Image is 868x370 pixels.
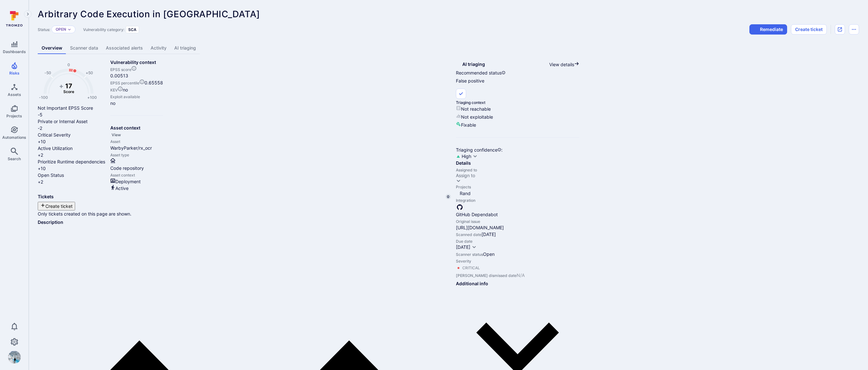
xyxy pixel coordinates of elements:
[462,265,480,271] div: Critical
[38,132,71,138] span: Critical Severity
[6,114,22,118] span: Projects
[456,106,491,112] span: Not reachable
[38,9,260,20] span: Arbitrary Code Execution in [GEOGRAPHIC_DATA]
[38,119,88,124] span: Private or Internal Asset
[502,71,505,75] svg: AI triaging agent's recommendation for vulnerability status
[456,212,498,217] span: GitHub Dependabot
[456,244,477,251] button: [DATE]
[44,70,51,75] text: -50
[110,81,145,85] span: EPSS percentile
[102,42,147,54] a: Associated alerts
[456,280,488,287] h2: Additional info
[2,135,26,140] span: Automations
[115,179,141,184] span: Click to view evidence
[110,139,120,144] span: Asset
[456,146,579,153] div: Triaging confidence :
[38,27,50,32] span: Status:
[110,125,163,131] h2: Asset context
[8,351,21,364] div: Erick Calderon
[38,179,43,185] span: +2
[456,160,579,279] section: details card
[456,259,471,264] span: Severity
[456,89,466,99] button: Accept recommended status
[38,146,73,151] span: Active Utilization
[110,67,137,72] span: EPSS score
[38,202,75,210] button: Create ticket
[110,145,152,151] a: WarbyParker/rx_ocr
[67,62,70,67] text: 0
[456,238,579,251] div: Due date field
[456,239,473,244] span: Due date
[56,27,66,32] button: Open
[38,193,54,200] h2: Tickets
[456,191,474,196] span: Rand
[517,272,525,278] span: N/A
[456,173,475,178] div: Assign to
[38,159,105,164] span: Prioritize Runtime dependencies
[110,132,122,137] button: View
[59,82,64,90] tspan: +
[446,194,451,199] span: 0
[38,42,66,54] a: Overview
[456,114,493,120] span: Not exploitable
[110,173,135,177] span: Asset context
[456,198,475,203] span: Integration
[38,211,131,216] span: Only tickets created on this page are shown.
[8,92,21,97] span: Assets
[110,131,163,138] div: Click to view all asset context details
[38,139,46,144] span: +10
[8,156,21,161] span: Search
[38,192,451,217] div: Collapse
[26,12,30,17] i: Expand navigation menu
[110,165,163,171] span: Code repository
[456,61,485,67] h2: AI triaging
[147,42,170,54] a: Activity
[110,153,129,157] span: Asset type
[456,244,470,250] span: [DATE]
[456,219,480,224] span: Original issue
[38,42,859,54] div: Vulnerability tabs
[456,173,579,178] button: Assign to
[83,27,124,32] span: Vulnerability category:
[38,172,64,178] span: Open Status
[456,232,481,237] span: Scanned date
[456,185,471,189] span: Projects
[456,69,579,76] span: Recommended status
[110,100,115,106] span: no
[110,88,123,92] span: KEV
[456,100,485,105] span: Triaging context
[456,224,504,231] a: [URL][DOMAIN_NAME]
[38,219,63,225] h2: Description
[38,125,42,131] span: -2
[456,178,461,183] button: Expand dropdown
[456,122,476,128] span: Fixable
[38,105,93,111] span: Not Important EPSS Score
[39,95,48,100] text: -100
[456,252,483,257] span: Scanner status
[65,82,72,90] tspan: 17
[481,232,496,237] span: [DATE]
[456,77,579,84] p: False positive
[56,82,82,94] g: The vulnerability score is based on the parameters defined in the settings
[849,24,859,35] button: Options menu
[126,26,139,33] div: SCA
[3,49,26,54] span: Dashboards
[483,251,495,257] span: Open
[66,42,102,54] a: Scanner data
[456,273,517,278] span: [PERSON_NAME] dismissed date
[24,10,32,18] button: Expand navigation menu
[749,24,787,35] button: Remediate
[145,80,163,85] span: 0.65558
[87,95,97,100] text: +100
[456,168,477,172] span: Assigned to
[110,94,140,99] span: Exploit available
[110,59,163,66] h2: Vulnerability context
[38,166,46,171] span: +10
[9,71,20,75] span: Risks
[456,160,579,166] h2: Details
[38,112,43,117] span: -5
[462,153,471,160] span: High
[791,24,827,35] button: Create ticket
[67,28,71,31] button: Expand dropdown
[38,192,451,217] section: tickets card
